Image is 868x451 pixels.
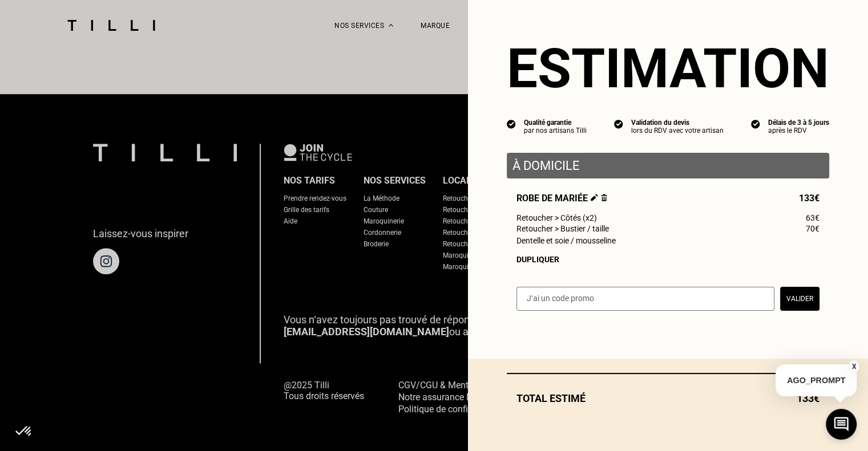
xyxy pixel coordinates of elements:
[776,364,857,396] p: AGO_PROMPT
[806,224,819,233] span: 70€
[799,193,819,204] span: 133€
[780,287,819,311] button: Valider
[512,159,823,173] p: À domicile
[614,119,623,129] img: icon list info
[516,193,607,204] span: Robe de mariée
[516,236,616,245] span: Dentelle et soie / mousseline
[524,119,587,127] div: Qualité garantie
[601,194,607,201] img: Supprimer
[524,127,587,135] div: par nos artisans Tilli
[631,127,724,135] div: lors du RDV avec votre artisan
[516,287,774,311] input: J‘ai un code promo
[806,213,819,222] span: 63€
[507,36,829,100] section: Estimation
[516,255,819,264] div: Dupliquer
[516,224,609,233] span: Retoucher > Bustier / taille
[631,119,724,127] div: Validation du devis
[591,194,598,201] img: Éditer
[751,119,760,129] img: icon list info
[516,213,597,222] span: Retoucher > Côtés (x2)
[768,127,829,135] div: après le RDV
[848,360,859,373] button: X
[507,119,516,129] img: icon list info
[507,392,829,404] div: Total estimé
[768,119,829,127] div: Délais de 3 à 5 jours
